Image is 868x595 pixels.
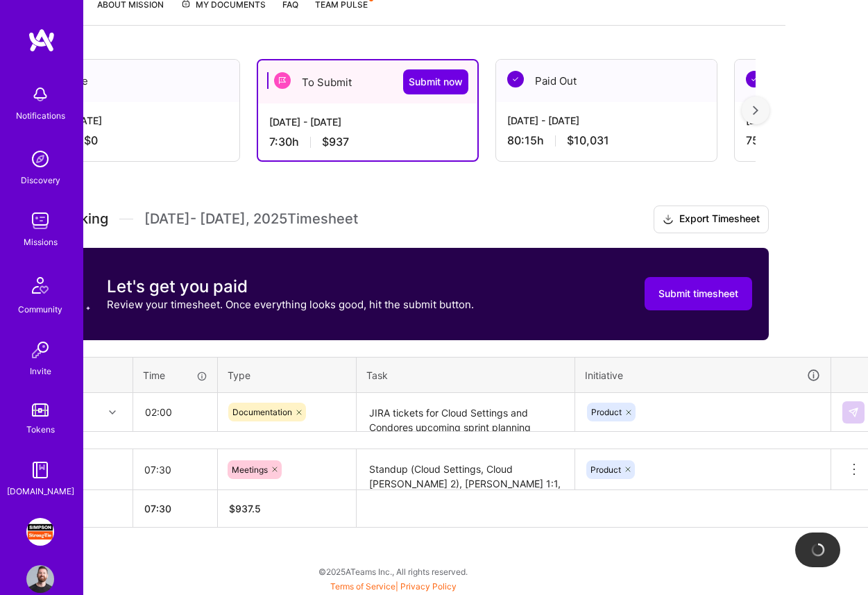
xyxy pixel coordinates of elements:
[30,133,228,148] div: 0:00 h
[567,133,609,148] span: $10,031
[18,302,62,317] div: Community
[84,133,98,148] span: $0
[658,287,738,301] span: Submit timesheet
[23,518,58,546] a: Simpson Strong-Tie: Product Manager AD
[330,581,457,592] span: |
[26,422,55,437] div: Tokens
[507,71,524,87] img: Paid Out
[507,113,706,128] div: [DATE] - [DATE]
[26,565,54,593] img: User Avatar
[269,135,466,149] div: 7:30 h
[330,581,395,592] a: Terms of Service
[23,565,58,593] a: User Avatar
[26,81,54,108] img: bell
[21,173,60,187] div: Discovery
[753,106,758,115] img: right
[26,145,54,173] img: discovery
[134,394,216,430] input: HH:MM
[654,206,769,233] button: Export Timesheet
[590,464,621,475] span: Product
[109,409,116,416] i: icon Chevron
[26,518,54,546] img: Simpson Strong-Tie: Product Manager AD
[144,210,358,228] span: [DATE] - [DATE] , 2025 Timesheet
[107,297,474,312] p: Review your timesheet. Once everything looks good, hit the submit button.
[269,115,466,129] div: [DATE] - [DATE]
[400,581,457,592] a: Privacy Policy
[322,135,349,149] span: $937
[358,394,573,431] textarea: JIRA tickets for Cloud Settings and Condores upcoming sprint planning
[496,60,717,102] div: Paid Out
[24,235,58,249] div: Missions
[218,357,357,393] th: Type
[30,113,228,128] div: [DATE] - [DATE]
[746,71,763,87] img: Paid Out
[585,367,821,383] div: Initiative
[403,69,468,94] button: Submit now
[591,407,622,417] span: Product
[7,484,74,498] div: [DOMAIN_NAME]
[26,336,54,364] img: Invite
[16,108,65,123] div: Notifications
[30,364,51,378] div: Invite
[232,464,268,475] span: Meetings
[842,401,866,424] div: null
[645,277,752,310] button: Submit timesheet
[258,60,477,103] div: To Submit
[229,503,261,514] span: $ 937.5
[1,554,785,589] div: © 2025 ATeams Inc., All rights reserved.
[32,403,49,417] img: tokens
[24,269,57,302] img: Community
[848,407,859,418] img: Submit
[133,490,218,528] th: 07:30
[133,451,217,488] input: HH:MM
[28,28,56,53] img: logo
[232,407,292,417] span: Documentation
[358,451,573,489] textarea: Standup (Cloud Settings, Cloud [PERSON_NAME] 2), [PERSON_NAME] 1:1, [PERSON_NAME] 1:1, [PERSON_NA...
[26,456,54,484] img: guide book
[663,212,674,227] i: icon Download
[26,207,54,235] img: teamwork
[409,75,463,89] span: Submit now
[107,276,474,297] h3: Let's get you paid
[143,368,207,383] div: Time
[274,72,291,89] img: To Submit
[19,60,239,102] div: Active
[507,133,706,148] div: 80:15 h
[357,357,575,393] th: Task
[810,542,826,558] img: loading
